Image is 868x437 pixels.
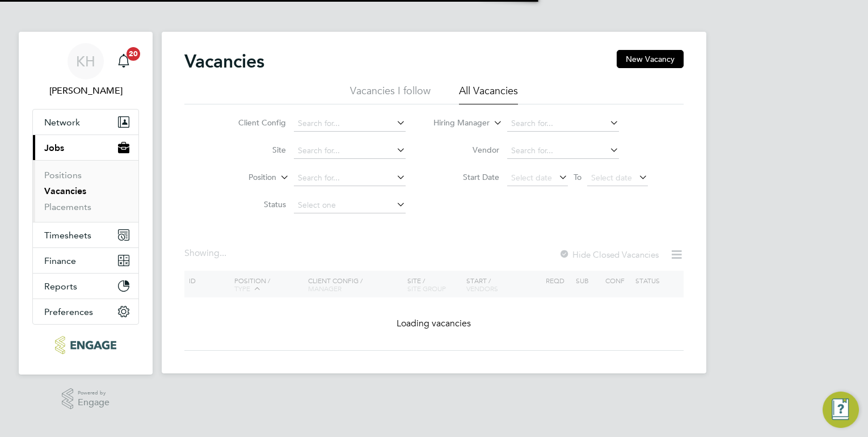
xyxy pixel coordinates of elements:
div: Jobs [33,160,138,222]
span: Select date [591,173,632,183]
a: KH[PERSON_NAME] [32,43,139,98]
span: Engage [78,398,109,407]
img: ncclondon-logo-retina.png [55,336,116,354]
button: Network [33,110,138,135]
label: Client Config [221,117,286,128]
span: Select date [511,173,552,183]
button: Finance [33,248,138,273]
label: Position [211,172,276,183]
span: Jobs [44,142,64,153]
input: Search for... [507,143,619,159]
span: Finance [44,255,76,266]
a: Go to home page [32,336,139,354]
label: Vendor [434,145,499,155]
a: 20 [112,43,135,79]
span: Kirsty Hanmore [32,84,139,98]
input: Select one [294,198,406,213]
label: Start Date [434,172,499,182]
input: Search for... [294,143,406,159]
label: Status [221,199,286,209]
span: Reports [44,281,77,292]
a: Positions [44,170,82,180]
button: Jobs [33,135,138,160]
span: Network [44,117,80,128]
input: Search for... [294,170,406,186]
li: Vacancies I follow [350,84,431,104]
button: New Vacancy [617,50,684,68]
span: Powered by [78,388,109,398]
a: Placements [44,201,91,212]
a: Vacancies [44,186,86,196]
span: 20 [127,47,140,61]
h2: Vacancies [184,50,264,73]
span: Preferences [44,306,93,317]
label: Site [221,145,286,155]
nav: Main navigation [19,32,153,375]
label: Hiring Manager [424,117,490,129]
li: All Vacancies [459,84,518,104]
span: To [570,170,585,184]
span: KH [76,54,95,69]
span: Timesheets [44,230,91,241]
input: Search for... [294,116,406,132]
button: Reports [33,274,138,299]
label: Hide Closed Vacancies [559,249,659,260]
span: ... [220,247,226,259]
button: Timesheets [33,222,138,247]
button: Engage Resource Center [823,392,859,428]
div: Showing [184,247,229,259]
a: Powered byEngage [62,388,110,410]
button: Preferences [33,299,138,324]
input: Search for... [507,116,619,132]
